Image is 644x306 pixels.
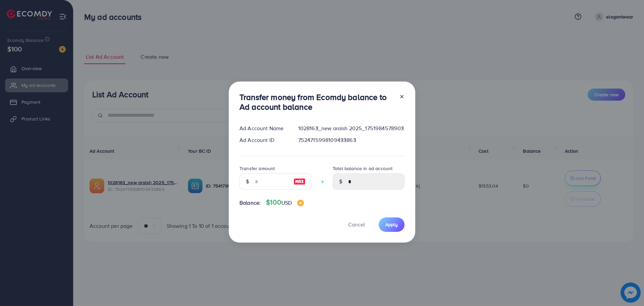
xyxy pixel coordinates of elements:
[281,199,292,206] span: USD
[340,217,373,232] button: Cancel
[293,124,410,132] div: 1028163_new araish 2025_1751984578903
[379,217,405,232] button: Apply
[333,165,392,172] label: Total balance in ad account
[266,198,304,207] h4: $100
[348,221,365,228] span: Cancel
[385,221,398,228] span: Apply
[239,199,261,207] span: Balance:
[297,200,304,206] img: image
[234,124,293,132] div: Ad Account Name
[239,92,394,112] h3: Transfer money from Ecomdy balance to Ad account balance
[239,165,275,172] label: Transfer amount
[293,177,306,186] img: image
[234,136,293,144] div: Ad Account ID
[293,136,410,144] div: 7524715998109433863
